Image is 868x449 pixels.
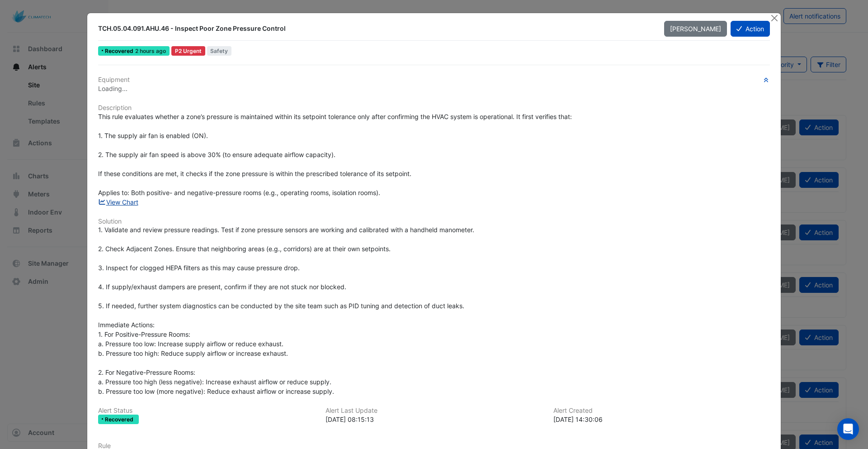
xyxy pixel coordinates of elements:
span: 1. Validate and review pressure readings. Test if zone pressure sensors are working and calibrate... [98,226,474,395]
h6: Description [98,104,770,112]
h6: Equipment [98,76,770,84]
h6: Alert Created [553,407,770,415]
span: Recovered [105,417,135,422]
h6: Solution [98,218,770,225]
div: [DATE] 14:30:06 [553,415,770,424]
h6: Alert Last Update [325,407,542,415]
div: [DATE] 08:15:13 [325,415,542,424]
span: Loading... [98,85,127,92]
div: P2 Urgent [171,46,205,56]
button: [PERSON_NAME] [664,21,727,37]
div: TCH.05.04.091.AHU.46 - Inspect Poor Zone Pressure Control [98,24,653,33]
span: Wed 24-Sep-2025 08:15 AEST [135,48,166,54]
h6: Alert Status [98,407,315,415]
span: Recovered [105,48,135,54]
button: Action [731,21,770,37]
div: Open Intercom Messenger [837,418,859,440]
span: [PERSON_NAME] [670,25,721,33]
span: Safety [207,46,232,56]
button: Close [769,13,779,23]
span: This rule evaluates whether a zone’s pressure is maintained within its setpoint tolerance only af... [98,113,572,196]
a: View Chart [98,198,138,206]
